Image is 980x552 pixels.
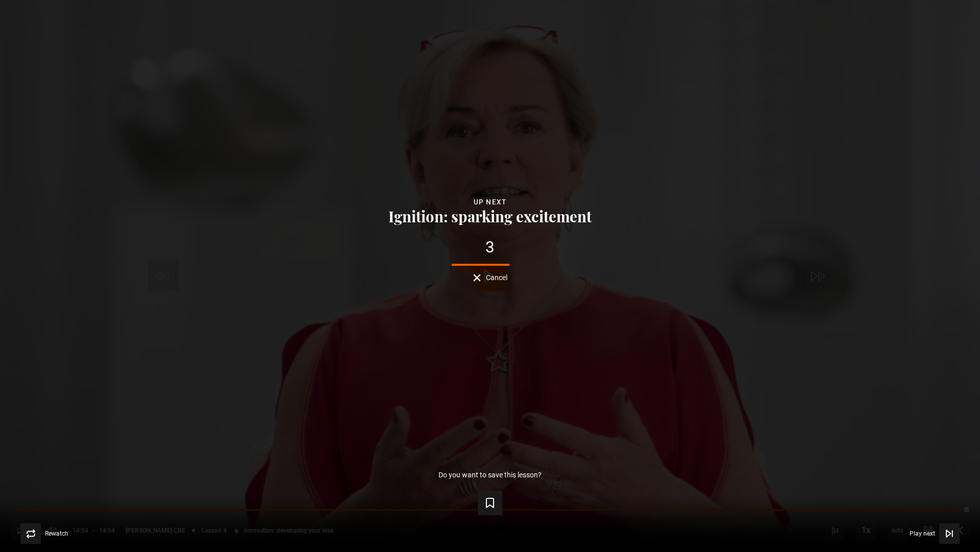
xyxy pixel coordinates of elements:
[910,523,960,544] button: Play next
[45,531,68,537] span: Rewatch
[910,531,935,537] span: Play next
[473,274,507,282] button: Cancel
[20,523,68,544] button: Rewatch
[486,274,507,281] span: Cancel
[385,208,595,224] button: Ignition: sparking excitement
[16,239,964,256] div: 3
[16,196,964,208] div: Up next
[438,471,542,478] p: Do you want to save this lesson?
